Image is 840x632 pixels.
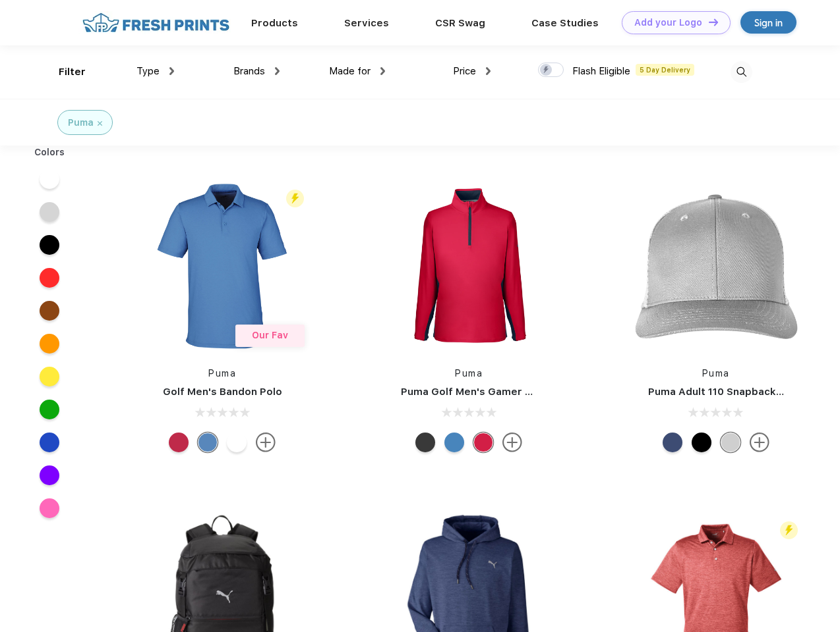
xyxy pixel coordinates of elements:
[286,190,304,207] img: flash_active_toggle.svg
[572,65,630,77] span: Flash Eligible
[692,433,711,452] div: Pma Blk Pma Blk
[227,433,247,452] div: Bright White
[709,18,718,26] img: DT
[415,433,435,452] div: Puma Black
[198,433,218,452] div: Lake Blue
[453,65,476,77] span: Price
[68,116,94,130] div: Puma
[455,368,483,379] a: Puma
[628,178,804,354] img: func=resize&h=266
[702,368,730,379] a: Puma
[256,433,276,452] img: more.svg
[731,61,752,83] img: desktop_search.svg
[381,178,556,354] img: func=resize&h=266
[135,178,310,354] img: func=resize&h=266
[486,67,491,75] img: dropdown.png
[721,433,740,452] div: Quarry Brt Whit
[401,386,609,398] a: Puma Golf Men's Gamer Golf Quarter-Zip
[275,67,280,75] img: dropdown.png
[78,11,233,34] img: fo%20logo%202.webp
[233,65,265,77] span: Brands
[435,17,485,29] a: CSR Swag
[780,521,798,539] img: flash_active_toggle.svg
[251,17,298,29] a: Products
[208,368,236,379] a: Puma
[380,67,385,75] img: dropdown.png
[344,17,389,29] a: Services
[634,17,702,28] div: Add your Logo
[502,433,522,452] img: more.svg
[136,65,160,77] span: Type
[636,64,694,76] span: 5 Day Delivery
[169,67,174,75] img: dropdown.png
[252,330,288,340] span: Our Fav
[329,65,371,77] span: Made for
[24,145,75,159] div: Colors
[473,433,493,452] div: Ski Patrol
[444,433,464,452] div: Bright Cobalt
[59,65,86,80] div: Filter
[663,433,682,452] div: Peacoat Qut Shd
[754,15,783,30] div: Sign in
[750,433,769,452] img: more.svg
[740,11,796,34] a: Sign in
[163,386,282,398] a: Golf Men's Bandon Polo
[169,433,189,452] div: Ski Patrol
[98,121,102,126] img: filter_cancel.svg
